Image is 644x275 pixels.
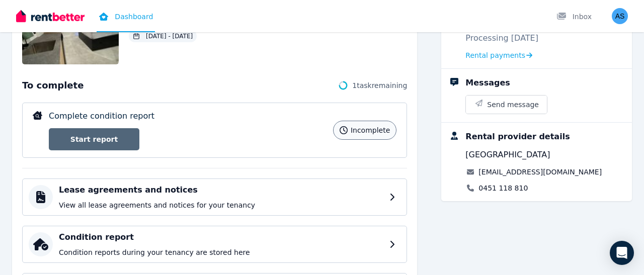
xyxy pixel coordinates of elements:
[556,12,592,22] div: Inbox
[478,183,528,193] a: 0451 118 810
[478,167,602,177] a: [EMAIL_ADDRESS][DOMAIN_NAME]
[465,131,570,143] div: Rental provider details
[465,149,550,161] span: [GEOGRAPHIC_DATA]
[16,9,85,24] img: RentBetter
[610,241,634,265] div: Open Intercom Messenger
[59,247,383,257] p: Condition reports during your tenancy are stored here
[49,110,154,122] p: Complete condition report
[33,111,42,120] img: Complete condition report
[487,100,539,110] span: Send message
[612,8,628,24] img: Ankit Sharma
[466,96,547,114] button: Send message
[146,32,193,40] span: [DATE] - [DATE]
[352,80,407,90] span: 1 task remaining
[22,78,84,93] span: To complete
[351,125,390,135] span: incomplete
[465,32,538,44] p: Processing [DATE]
[465,50,525,60] span: Rental payments
[59,231,383,243] h4: Condition report
[59,200,383,210] p: View all lease agreements and notices for your tenancy
[49,128,139,150] a: Start report
[465,77,510,89] div: Messages
[465,50,532,60] a: Rental payments
[59,184,383,196] h4: Lease agreements and notices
